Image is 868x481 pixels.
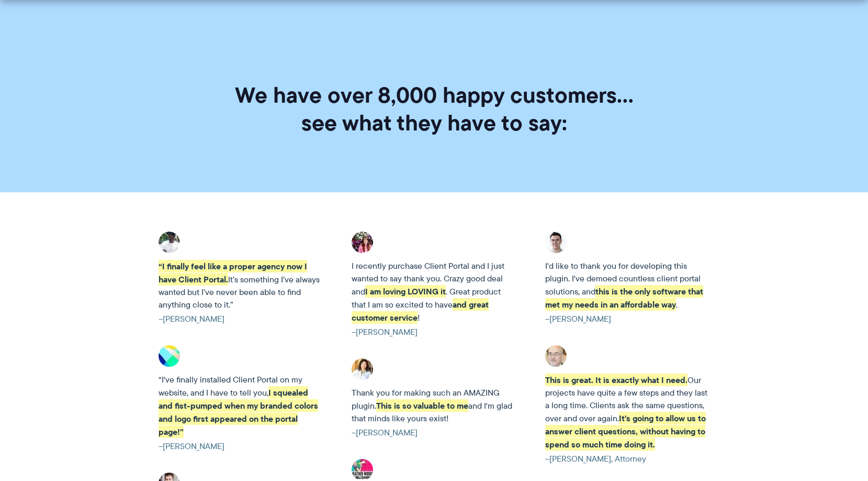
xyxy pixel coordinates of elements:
[545,232,567,253] img: Brock D testimonial of Client Portal
[545,453,709,465] cite: –[PERSON_NAME], Attorney
[159,260,307,286] strong: “I finally feel like a proper agency now I have Client Portal.
[545,345,567,367] img: Kreig Mitchell testimonial of Client Portal
[159,374,323,439] p: “I've finally installed Client Portal on my website, and I have to tell you,
[352,427,516,439] cite: –[PERSON_NAME]
[545,313,709,325] cite: –[PERSON_NAME]
[545,412,706,451] strong: It's going to allow us to answer client questions, without having to spend so much time doing it.
[159,313,323,325] cite: –[PERSON_NAME]
[352,260,516,324] p: I recently purchase Client Portal and I just wanted to say thank you. Crazy good deal and . Great...
[352,459,373,480] img: Heather Woods Client Portal testimonial
[545,285,703,311] strong: this is the only software that met my needs in an affordable way
[352,358,373,380] img: Crysti Couture's testimonial for Client Portal
[159,386,318,438] strong: I squealed and fist-pumped when my branded colors and logo first appeared on the portal page!”
[352,326,516,338] cite: –[PERSON_NAME]
[365,285,446,298] strong: I am loving LOVING it
[159,440,323,453] cite: –[PERSON_NAME]
[352,387,516,425] p: Thank you for making such an AMAZING plugin. and I'm glad that minds like yours exist!
[545,260,709,311] p: I'd like to thank you for developing this plugin. I've demoed countless client portal solutions, ...
[545,374,709,451] p: Our projects have quite a few steps and they last a long time. Clients ask the same questions, ov...
[352,232,373,253] img: Client Portal testimonial
[159,260,323,311] p: It’s something I’ve always wanted but I’ve never been able to find anything close to it.”
[545,374,687,386] strong: This is great. It is exactly what I need.
[376,399,468,412] strong: This is so valuable to me
[352,298,489,324] strong: and great customer service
